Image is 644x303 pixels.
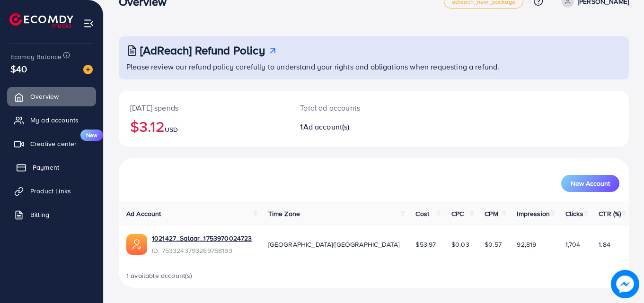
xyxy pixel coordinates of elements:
span: Product Links [30,186,71,196]
span: New [80,130,103,141]
button: New Account [561,175,619,192]
a: My ad accounts [7,111,96,130]
span: Cost [415,209,429,218]
span: Ad account(s) [303,121,350,132]
span: CPC [451,209,464,218]
span: My ad accounts [30,115,79,125]
img: menu [83,18,94,29]
a: Overview [7,87,96,106]
img: logo [9,13,73,28]
span: CPM [485,209,498,218]
span: $0.57 [485,240,502,249]
img: image [83,65,93,74]
span: [GEOGRAPHIC_DATA]/[GEOGRAPHIC_DATA] [268,240,400,249]
span: Ecomdy Balance [10,52,62,61]
span: Time Zone [268,209,300,218]
a: Billing [7,205,96,224]
a: 1021427_Salaar_1753970024723 [152,234,252,243]
a: Creative centerNew [7,134,96,153]
h2: $3.12 [130,117,277,135]
p: Please review our refund policy carefully to understand your rights and obligations when requesti... [126,61,623,72]
span: $0.03 [451,240,469,249]
p: Total ad accounts [300,102,405,113]
span: Creative center [30,139,77,148]
h2: 1 [300,122,405,131]
span: CTR (%) [599,209,621,218]
span: Impression [517,209,550,218]
img: ic-ads-acc.e4c84228.svg [126,234,147,255]
span: Billing [30,210,49,219]
span: Clicks [565,209,583,218]
a: Payment [7,158,96,177]
span: New Account [571,180,610,187]
span: 1.84 [599,240,610,249]
span: 1,704 [565,240,581,249]
img: image [611,270,639,298]
span: $53.97 [415,240,436,249]
a: Product Links [7,182,96,200]
span: $40 [10,62,27,76]
h3: [AdReach] Refund Policy [140,43,265,57]
span: 1 available account(s) [126,271,193,280]
span: Ad Account [126,209,161,218]
p: [DATE] spends [130,102,277,113]
span: USD [165,125,178,134]
span: Overview [30,92,59,101]
span: 92,819 [517,240,536,249]
span: ID: 7533243793269768193 [152,246,252,255]
span: Payment [33,163,59,172]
